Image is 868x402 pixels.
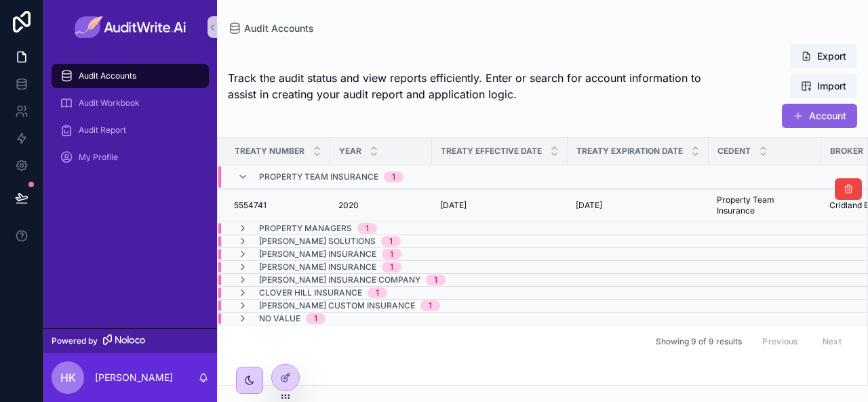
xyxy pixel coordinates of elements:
[52,145,209,169] a: My Profile
[389,236,393,247] div: 1
[790,44,857,68] button: Export
[52,91,209,115] a: Audit Workbook
[339,146,361,157] span: Year
[817,79,846,93] span: Import
[338,200,424,211] a: 2020
[79,152,118,163] span: My Profile
[376,287,379,298] div: 1
[75,16,186,38] img: App logo
[234,200,322,211] a: 5554741
[52,118,209,142] a: Audit Report
[228,70,708,102] span: Track the audit status and view reports efficiently. Enter or search for account information to a...
[259,275,420,285] span: [PERSON_NAME] Insurance Company
[259,236,376,247] span: [PERSON_NAME] Solutions
[434,275,437,285] div: 1
[95,371,173,384] p: [PERSON_NAME]
[259,172,378,182] span: Property Team Insurance
[392,172,395,182] div: 1
[79,71,136,81] span: Audit Accounts
[440,200,559,211] a: [DATE]
[259,249,376,260] span: [PERSON_NAME] Insurance
[441,146,542,157] span: Treaty Effective Date
[259,262,376,273] span: [PERSON_NAME] Insurance
[782,104,857,128] button: Account
[717,195,813,216] a: Property Team Insurance
[576,146,683,157] span: Treaty Expiration Date
[79,98,140,108] span: Audit Workbook
[429,300,432,311] div: 1
[259,300,415,311] span: [PERSON_NAME] Custom Insurance
[259,313,300,324] span: No value
[79,125,126,136] span: Audit Report
[244,22,314,35] span: Audit Accounts
[60,369,76,386] span: HK
[390,249,393,260] div: 1
[259,223,352,234] span: Property Managers
[259,287,362,298] span: Clover Hill Insurance
[790,74,857,98] button: Import
[228,22,314,35] a: Audit Accounts
[366,223,369,234] div: 1
[830,146,863,157] span: Broker
[576,200,701,211] a: [DATE]
[338,200,359,211] span: 2020
[656,336,742,347] span: Showing 9 of 9 results
[314,313,317,324] div: 1
[440,200,467,211] span: [DATE]
[52,336,98,346] span: Powered by
[43,328,217,353] a: Powered by
[235,146,304,157] span: Treaty Number
[717,146,751,157] span: Cedent
[52,64,209,88] a: Audit Accounts
[576,200,602,211] span: [DATE]
[390,262,393,273] div: 1
[43,54,217,187] div: scrollable content
[234,200,267,211] span: 5554741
